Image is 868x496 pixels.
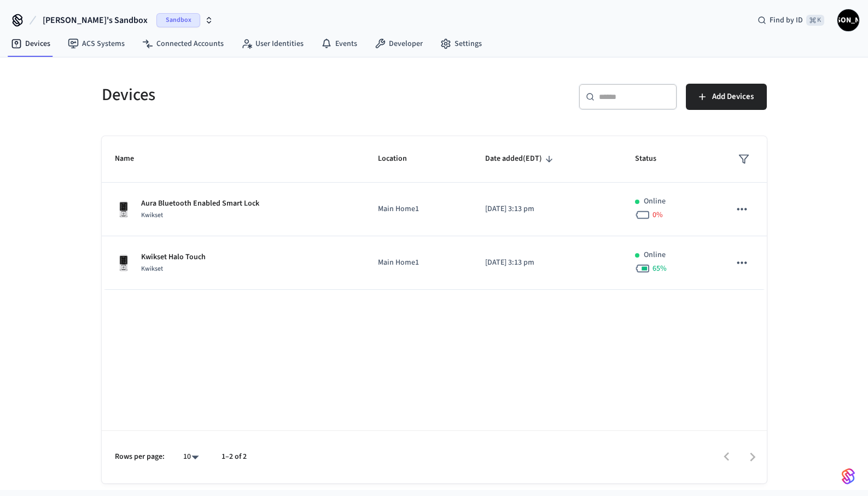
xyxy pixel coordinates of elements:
span: Status [635,150,671,167]
a: Devices [2,34,59,54]
p: 1–2 of 2 [222,451,247,463]
img: Kwikset Halo Touchscreen Wifi Enabled Smart Lock, Polished Chrome, Front [115,254,132,272]
span: Name [115,150,148,167]
a: User Identities [232,34,312,54]
span: 65 % [653,263,667,274]
p: Main Home1 [378,257,459,269]
div: Find by ID⌘ K [749,10,833,30]
span: Add Devices [712,90,754,104]
a: Connected Accounts [133,34,232,54]
p: Online [644,249,666,261]
a: ACS Systems [59,34,133,54]
span: Kwikset [141,264,163,273]
p: Aura Bluetooth Enabled Smart Lock [141,198,259,209]
span: ⌘ K [806,15,824,26]
img: SeamLogoGradient.69752ec5.svg [842,468,855,485]
p: Rows per page: [115,451,165,463]
table: sticky table [102,136,767,290]
button: Add Devices [686,84,767,110]
a: Developer [366,34,432,54]
span: [PERSON_NAME] [838,10,858,30]
span: Sandbox [156,13,200,27]
p: Kwikset Halo Touch [141,252,206,263]
p: [DATE] 3:13 pm [485,257,609,269]
p: Main Home1 [378,203,459,215]
span: [PERSON_NAME]'s Sandbox [43,14,148,27]
h5: Devices [102,84,428,106]
span: Find by ID [770,15,803,26]
span: Date added(EDT) [485,150,556,167]
a: Settings [432,34,491,54]
span: Location [378,150,421,167]
p: [DATE] 3:13 pm [485,203,609,215]
a: Events [312,34,366,54]
span: 0 % [653,209,663,220]
div: 10 [178,449,204,465]
span: Kwikset [141,211,163,220]
p: Online [644,196,666,207]
button: [PERSON_NAME] [837,9,859,31]
img: Kwikset Halo Touchscreen Wifi Enabled Smart Lock, Polished Chrome, Front [115,201,132,218]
